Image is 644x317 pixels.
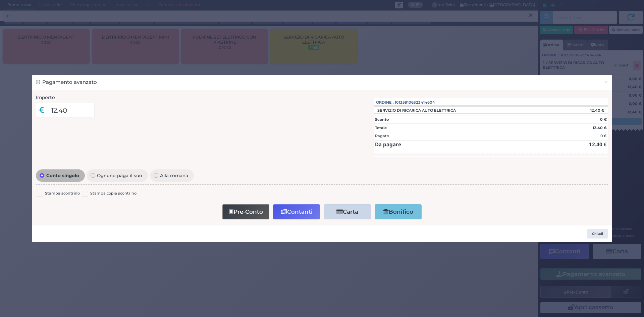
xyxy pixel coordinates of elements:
span: Ordine : [376,100,394,105]
span: Conto singolo [44,173,81,178]
label: Stampa scontrino [45,191,80,197]
span: Ognuno paga il suo [95,173,144,178]
div: 0 € [600,133,607,139]
span: 101359106323414604 [395,100,435,105]
div: Pagato [375,133,389,139]
strong: 0 € [600,117,607,122]
input: Es. 30.99 [47,103,95,117]
label: Stampa copia scontrino [90,191,137,197]
div: SERVIZIO DI RICARICA AUTO ELETTRICA [374,108,459,113]
label: Importo [36,94,55,101]
strong: 12.40 € [589,141,607,148]
button: Pre-Conto [222,204,269,219]
span: × [604,78,608,86]
button: Chiudi [587,229,608,239]
strong: Da pagare [375,141,401,148]
button: Contanti [273,204,320,219]
button: Bonifico [375,204,422,219]
h3: Pagamento avanzato [36,78,97,86]
button: Carta [324,204,371,219]
div: 12.40 € [549,108,608,113]
strong: Totale [375,125,387,130]
strong: 12.40 € [593,125,607,130]
button: Chiudi [600,75,612,90]
strong: Sconto [375,117,389,122]
span: Alla romana [158,173,190,178]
